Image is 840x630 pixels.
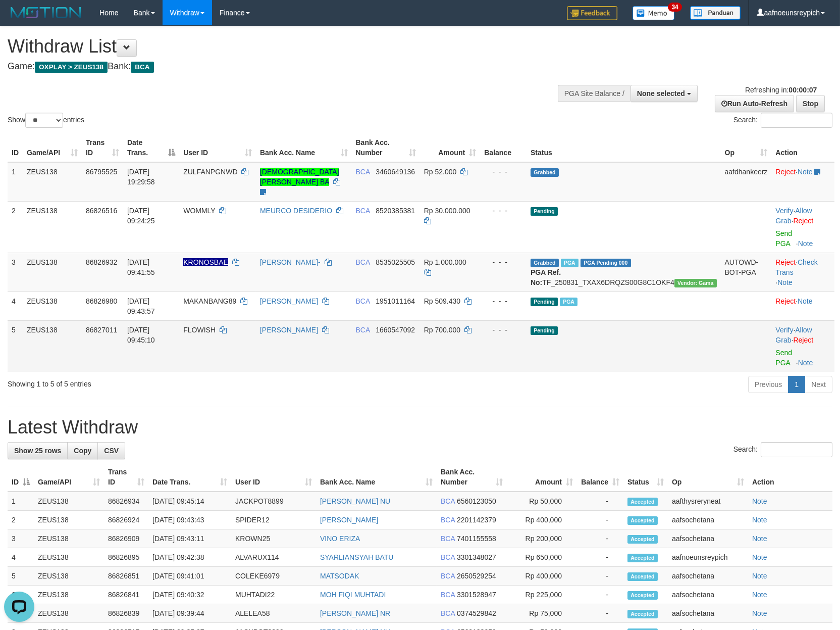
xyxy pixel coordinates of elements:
span: BCA [441,497,455,505]
span: Rp 700.000 [424,326,460,334]
th: Trans ID: activate to sort column ascending [82,133,123,162]
td: ZEUS138 [23,162,82,202]
td: 86826909 [104,529,148,548]
th: Bank Acc. Name: activate to sort column ascending [256,133,352,162]
a: Note [798,359,813,367]
td: · · [771,253,834,292]
th: Bank Acc. Number: activate to sort column ascending [437,463,507,492]
a: Reject [775,258,796,266]
td: [DATE] 09:40:32 [148,586,231,604]
span: Copy 7401155558 to clipboard [457,535,496,543]
span: Copy 3460649136 to clipboard [376,168,415,176]
td: 86826851 [104,567,148,586]
td: MUHTADI22 [231,586,316,604]
a: Previous [748,376,789,393]
td: Rp 200,000 [507,529,577,548]
td: [DATE] 09:42:38 [148,548,231,567]
td: · · [771,320,834,372]
span: Copy 1660547092 to clipboard [376,326,415,334]
td: ZEUS138 [23,201,82,253]
a: Verify [775,207,793,215]
input: Search: [761,113,832,128]
th: User ID: activate to sort column ascending [231,463,316,492]
td: - [577,604,623,623]
td: [DATE] 09:41:01 [148,567,231,586]
th: Op: activate to sort column ascending [721,133,772,162]
td: ZEUS138 [34,586,104,604]
span: BCA [441,609,455,617]
span: Grabbed [531,168,559,177]
a: Reject [775,297,796,305]
a: Next [805,376,832,393]
a: VINO ERIZA [320,535,360,543]
a: SYARLIANSYAH BATU [320,553,393,561]
td: 3 [8,253,23,292]
div: Showing 1 to 5 of 5 entries [8,375,342,389]
img: Button%20Memo.svg [633,6,675,20]
td: 86826924 [104,511,148,529]
td: SPIDER12 [231,511,316,529]
td: 2 [8,201,23,253]
th: User ID: activate to sort column ascending [179,133,256,162]
td: · [771,292,834,320]
span: Marked by aafnoeunsreypich [560,298,577,306]
span: Copy 8520385381 to clipboard [376,207,415,215]
td: - [577,567,623,586]
h4: Game: Bank: [8,62,550,72]
h1: Latest Withdraw [8,417,832,438]
div: - - - [484,206,522,216]
a: Stop [796,95,825,112]
span: WOMMLY [183,207,215,215]
td: 3 [8,529,34,548]
button: Open LiveChat chat widget [4,4,34,34]
span: Copy 2201142379 to clipboard [457,516,496,524]
span: Rp 52.000 [424,168,457,176]
div: PGA Site Balance / [558,85,631,102]
td: ZEUS138 [34,492,104,511]
td: - [577,511,623,529]
span: Accepted [627,554,658,562]
div: - - - [484,325,522,335]
td: [DATE] 09:45:14 [148,492,231,511]
span: 86826980 [86,297,117,305]
a: [PERSON_NAME]- [260,258,321,266]
span: Refreshing in: [745,86,817,94]
span: FLOWISH [183,326,216,334]
span: Copy 0374529842 to clipboard [457,609,496,617]
span: BCA [131,62,153,73]
span: Rp 1.000.000 [424,258,466,266]
span: · [775,326,812,344]
th: Balance: activate to sort column ascending [577,463,623,492]
td: 86826839 [104,604,148,623]
span: BCA [356,297,370,305]
b: PGA Ref. No: [531,268,561,286]
span: Grabbed [531,259,559,267]
a: Note [798,297,813,305]
td: ALVARUX114 [231,548,316,567]
a: Note [752,572,767,580]
span: BCA [356,326,370,334]
div: - - - [484,296,522,306]
td: KROWN25 [231,529,316,548]
td: Rp 225,000 [507,586,577,604]
label: Search: [733,113,832,128]
span: Copy 2650529254 to clipboard [457,572,496,580]
span: Copy 1951011164 to clipboard [376,297,415,305]
span: Vendor URL: https://trx31.1velocity.biz [674,279,717,287]
span: BCA [356,168,370,176]
a: Reject [775,168,796,176]
a: Note [752,553,767,561]
span: BCA [441,572,455,580]
td: · [771,162,834,202]
span: 86827011 [86,326,117,334]
td: 5 [8,567,34,586]
td: TF_250831_TXAX6DRQZS00G8C1OKF4 [527,253,721,292]
td: COLEKE6979 [231,567,316,586]
span: Copy 8535025505 to clipboard [376,258,415,266]
a: CSV [97,442,125,459]
span: Nama rekening ada tanda titik/strip, harap diedit [183,258,228,266]
td: 6 [8,586,34,604]
td: ZEUS138 [34,548,104,567]
span: Accepted [627,610,658,618]
td: Rp 75,000 [507,604,577,623]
